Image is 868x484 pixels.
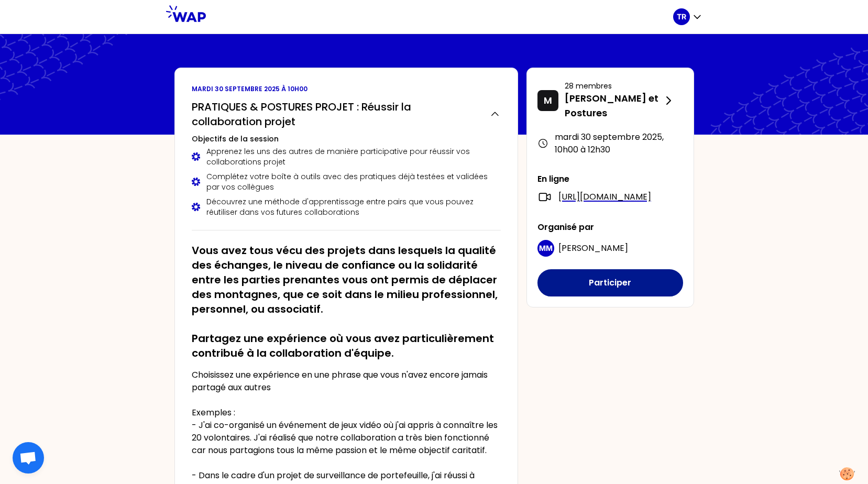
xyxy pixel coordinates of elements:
h2: PRATIQUES & POSTURES PROJET : Réussir la collaboration projet [192,100,481,129]
div: mardi 30 septembre 2025 , 10h00 à 12h30 [537,131,683,156]
p: 28 membres [565,81,662,91]
div: Découvrez une méthode d'apprentissage entre pairs que vous pouvez réutiliser dans vos futures col... [192,196,501,217]
span: [PERSON_NAME] [558,242,628,254]
button: Participer [537,269,683,296]
p: mardi 30 septembre 2025 à 10h00 [192,85,501,93]
div: Apprenez les uns des autres de manière participative pour réussir vos collaborations projet [192,146,501,167]
a: [URL][DOMAIN_NAME] [558,191,651,203]
p: MM [539,243,553,254]
p: [PERSON_NAME] et Postures [565,91,662,120]
div: Complétez votre boîte à outils avec des pratiques déjà testées et validées par vos collègues [192,171,501,192]
p: Organisé par [537,221,683,234]
p: En ligne [537,173,683,185]
button: PRATIQUES & POSTURES PROJET : Réussir la collaboration projet [192,100,501,129]
h2: Vous avez tous vécu des projets dans lesquels la qualité des échanges, le niveau de confiance ou ... [192,243,501,360]
div: Ouvrir le chat [13,442,44,474]
h3: Objectifs de la session [192,134,501,144]
p: M [544,93,552,108]
button: TR [673,8,702,25]
p: TR [677,12,686,22]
